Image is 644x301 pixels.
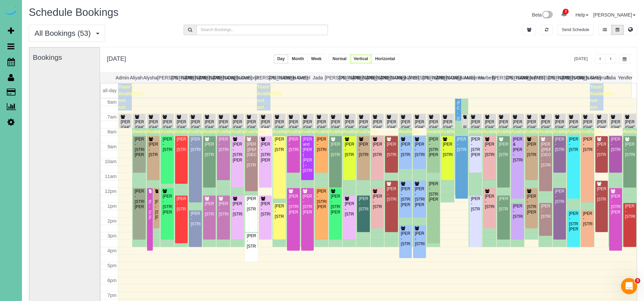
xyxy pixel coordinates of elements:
div: [PERSON_NAME] - [STREET_ADDRESS][PERSON_NAME] [316,189,326,210]
button: Horizontal [372,54,399,64]
div: [PERSON_NAME] - [STREET_ADDRESS][PERSON_NAME] [134,189,144,210]
span: 8am [108,129,117,134]
span: 10am [105,159,117,164]
th: [PERSON_NAME] [366,73,380,83]
span: Team's Availability not set. [590,84,615,110]
div: [PERSON_NAME] - [STREET_ADDRESS] [499,142,508,157]
div: [PERSON_NAME] - [STREET_ADDRESS] [373,194,382,209]
th: [PERSON_NAME] [325,73,338,83]
div: [PERSON_NAME] - [STREET_ADDRESS] [527,142,536,157]
div: [PERSON_NAME] - [STREET_ADDRESS] [176,137,186,152]
span: Available time [342,129,363,141]
th: [PERSON_NAME] [548,73,562,83]
div: [PERSON_NAME] - [STREET_ADDRESS] [457,137,467,152]
input: Search Bookings.. [196,25,328,35]
span: 7am [108,114,117,120]
span: Available time [623,129,643,141]
div: [PERSON_NAME] (GHC) - [STREET_ADDRESS] [190,120,200,141]
div: [PERSON_NAME] - [STREET_ADDRESS][PERSON_NAME] [155,199,159,220]
div: [PERSON_NAME] (GHC) - [STREET_ADDRESS] [275,120,284,141]
div: [PERSON_NAME] (GHC) - [STREET_ADDRESS] [527,120,536,141]
div: [PERSON_NAME] (GHC) - [STREET_ADDRESS] [541,120,550,141]
div: [PERSON_NAME] - [STREET_ADDRESS] [331,142,340,157]
div: [PERSON_NAME] (GHC) - [STREET_ADDRESS] [611,120,620,141]
div: [PERSON_NAME] - [STREET_ADDRESS] [386,142,396,157]
th: [PERSON_NAME] [213,73,227,83]
h3: Bookings [33,53,101,61]
span: 2 [563,9,569,14]
div: [PERSON_NAME] (GHC) - [STREET_ADDRESS] [484,120,494,141]
div: [PERSON_NAME] (GHC) - [STREET_ADDRESS] [246,120,256,141]
div: [PERSON_NAME] - [STREET_ADDRESS] [316,137,326,152]
button: Vertical [350,54,372,64]
span: 7pm [108,293,117,298]
div: [PERSON_NAME] - [STREET_ADDRESS] [555,137,565,152]
span: Available time [329,129,349,141]
span: Available time [525,129,545,141]
span: Available time [301,129,321,141]
span: Available time [510,129,531,141]
a: Help [575,12,589,18]
div: [PERSON_NAME] - [STREET_ADDRESS] [148,142,158,157]
th: [PERSON_NAME] [269,73,283,83]
div: [PERSON_NAME] (GHC) - [STREET_ADDRESS] [386,120,396,141]
a: Beta [532,12,553,18]
div: [PERSON_NAME] - [STREET_ADDRESS] [625,142,635,157]
div: [PERSON_NAME] & [PERSON_NAME] - [STREET_ADDRESS] [512,137,522,163]
div: [PERSON_NAME] - [STREET_ADDRESS] [218,201,228,217]
th: Siara [576,73,590,83]
h2: [DATE] [107,54,126,62]
th: Jada [311,73,325,83]
span: Available time [160,129,181,141]
th: [PERSON_NAME] [534,73,548,83]
button: Month [288,54,308,64]
div: [PERSON_NAME] - [STREET_ADDRESS] [205,201,214,217]
div: [PERSON_NAME] - [STREET_ADDRESS] [541,204,550,219]
div: [PERSON_NAME] - [STREET_ADDRESS] [344,201,354,217]
span: 3 [635,278,640,283]
div: [PERSON_NAME] - [STREET_ADDRESS] [512,204,522,219]
button: Day [273,54,288,64]
th: [PERSON_NAME] [408,73,422,83]
div: [PERSON_NAME] (GHC) - [STREET_ADDRESS] [162,120,172,141]
span: Available time [174,129,195,141]
div: [PERSON_NAME] - [STREET_ADDRESS] [569,137,578,152]
span: Available time [553,129,573,141]
div: [PERSON_NAME] - [STREET_ADDRESS] [288,137,298,152]
th: Admin [115,73,129,83]
div: [PERSON_NAME] - [STREET_ADDRESS] [484,142,494,157]
th: [PERSON_NAME] [423,73,436,83]
img: New interface [542,11,553,20]
div: [PERSON_NAME] - [STREET_ADDRESS] [218,137,228,152]
th: Kasi [395,73,408,83]
div: [PERSON_NAME] - [STREET_ADDRESS][PERSON_NAME] [429,181,438,202]
div: [PERSON_NAME] (GHC) - [STREET_ADDRESS] [218,120,228,141]
div: [PERSON_NAME] (GHC) - [STREET_ADDRESS] [331,120,340,141]
span: Available time [286,129,307,141]
th: Marbelly [478,73,492,83]
div: [PERSON_NAME] - [STREET_ADDRESS][PERSON_NAME] [569,211,578,232]
th: [PERSON_NAME] [353,73,366,83]
div: [PERSON_NAME] - [STREET_ADDRESS] [246,196,256,212]
th: Daylin [227,73,241,83]
div: [PERSON_NAME] - [STREET_ADDRESS] [275,204,284,219]
div: [PERSON_NAME] - [STREET_ADDRESS] [275,137,284,152]
span: 11am [105,174,117,179]
div: [PERSON_NAME] - [STREET_ADDRESS] [484,194,494,209]
div: [PERSON_NAME] - [STREET_ADDRESS] [414,142,424,157]
span: 2pm [108,218,117,224]
div: [PERSON_NAME] (GHC) - [STREET_ADDRESS] [597,120,606,141]
div: [PERSON_NAME] (GHC) - [STREET_ADDRESS] [443,120,452,141]
div: [PERSON_NAME] - [STREET_ADDRESS][PERSON_NAME] [429,137,438,158]
th: [PERSON_NAME] [199,73,213,83]
th: [PERSON_NAME] [157,73,171,83]
th: Talia [604,73,618,83]
div: [PERSON_NAME] - [STREET_ADDRESS] [401,142,410,157]
div: [PERSON_NAME] - [STREET_ADDRESS] [597,142,606,157]
span: Schedule Bookings [29,6,118,18]
span: Available time [202,129,223,141]
div: [PERSON_NAME] (GHC) - [STREET_ADDRESS] [555,120,565,141]
span: Available time [132,129,153,141]
iframe: Intercom live chat [621,278,637,294]
button: Normal [329,54,350,64]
